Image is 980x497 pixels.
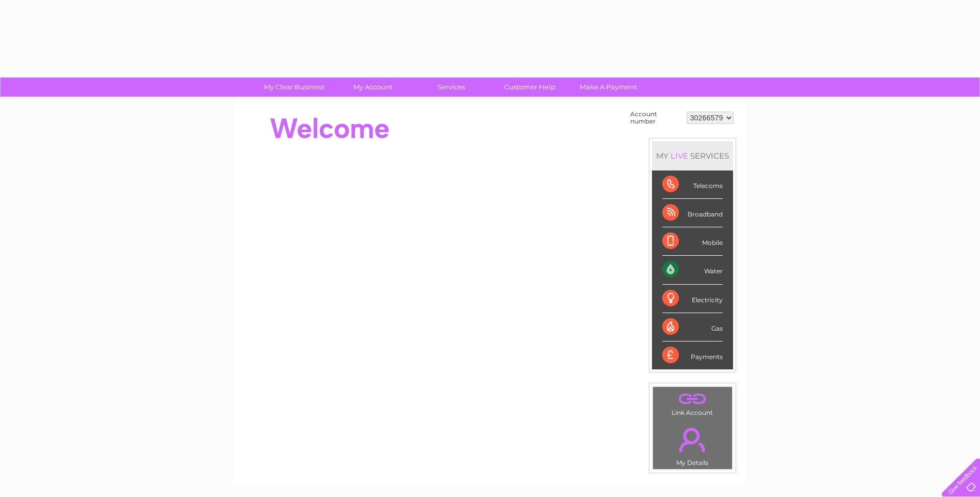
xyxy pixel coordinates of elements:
a: Customer Help [487,77,572,97]
div: Broadband [662,199,723,227]
a: My Clear Business [252,77,337,97]
td: Account number [628,108,684,128]
a: . [656,422,729,458]
a: Make A Payment [566,77,651,97]
a: Services [409,77,494,97]
div: Electricity [662,285,723,313]
a: . [656,390,729,408]
td: My Details [652,419,733,470]
div: Payments [662,341,723,369]
a: My Account [330,77,415,97]
div: LIVE [668,151,690,161]
div: Mobile [662,227,723,256]
div: Telecoms [662,170,723,199]
div: MY SERVICES [652,141,733,170]
td: Link Account [652,386,733,419]
div: Water [662,256,723,284]
div: Gas [662,313,723,341]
